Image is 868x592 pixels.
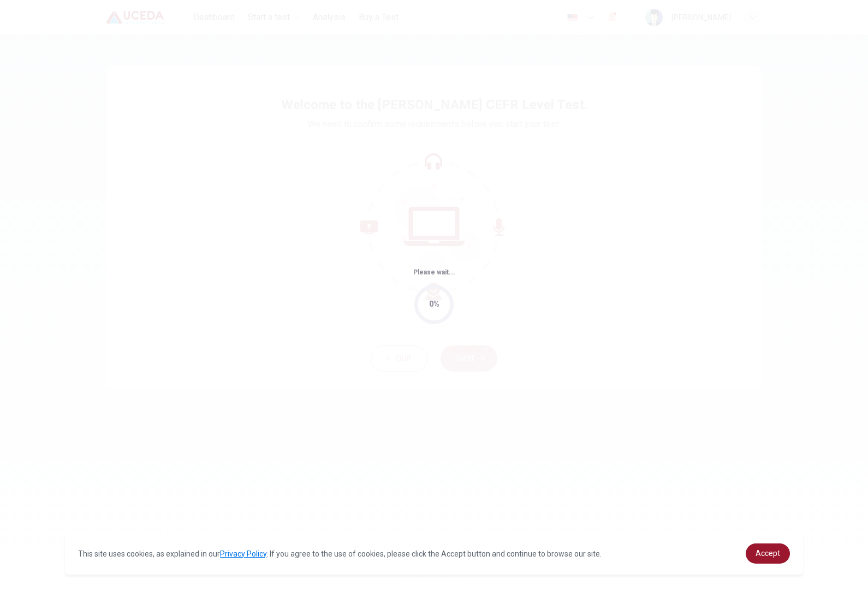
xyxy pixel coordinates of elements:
span: This site uses cookies, as explained in our . If you agree to the use of cookies, please click th... [78,549,602,558]
span: Please wait... [413,268,455,276]
a: dismiss cookie message [746,543,790,564]
a: Privacy Policy [220,549,266,558]
div: cookieconsent [65,533,803,575]
div: 0% [429,298,439,310]
span: Accept [756,549,780,558]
